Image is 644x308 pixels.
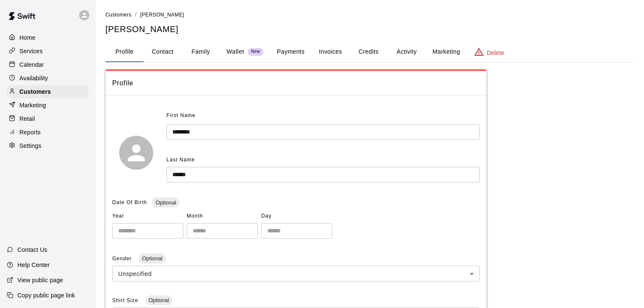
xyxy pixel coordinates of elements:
a: Reports [7,126,88,139]
p: Calendar [19,60,44,69]
span: Profile [112,78,480,89]
a: Availability [7,72,88,84]
span: Month [187,210,258,223]
span: Optional [152,199,179,206]
p: Copy public page link [17,291,75,300]
span: Gender [112,256,133,262]
p: Contact Us [17,245,47,254]
span: Day [261,210,332,223]
button: Invoices [311,42,349,62]
p: Help Center [17,261,50,269]
p: Marketing [19,101,46,109]
li: / [135,10,137,19]
a: Customers [7,85,88,98]
button: Marketing [426,42,467,62]
a: Calendar [7,58,88,71]
div: Unspecified [112,266,480,281]
span: Shirt Size [112,297,140,303]
button: Payments [270,42,311,62]
p: View public page [17,276,63,284]
a: Services [7,45,88,57]
p: Customers [19,87,51,96]
div: basic tabs example [105,42,634,62]
span: First Name [166,109,196,123]
a: Customers [105,11,132,18]
span: New [248,49,263,55]
span: Year [112,210,183,223]
button: Contact [144,42,182,62]
nav: breadcrumb [105,10,634,19]
p: Wallet [227,47,244,56]
span: [PERSON_NAME] [140,12,184,18]
span: Customers [105,12,132,18]
span: Date Of Birth [112,199,147,205]
p: Settings [19,142,41,150]
button: Activity [387,42,426,62]
a: Home [7,31,88,44]
p: Home [19,33,36,42]
span: Last Name [166,157,195,163]
h5: [PERSON_NAME] [105,24,634,35]
button: Family [182,42,220,62]
span: Optional [138,255,166,262]
p: Availability [19,74,48,82]
p: Delete [487,49,504,57]
a: Retail [7,112,88,125]
p: Services [19,47,43,55]
button: Profile [105,42,144,62]
p: Retail [19,114,35,123]
a: Settings [7,139,88,152]
a: Marketing [7,99,88,112]
button: Credits [349,42,387,62]
p: Reports [19,128,41,136]
span: Optional [145,297,172,303]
